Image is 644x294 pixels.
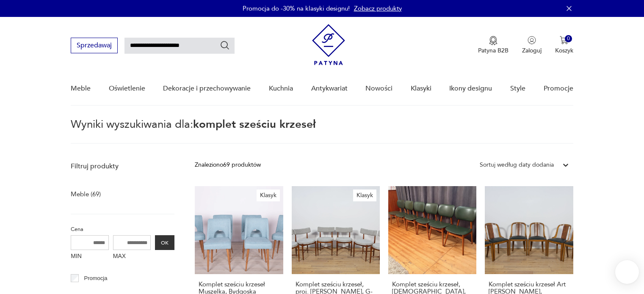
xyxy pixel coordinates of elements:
[163,72,251,105] a: Dekoracje i przechowywanie
[555,36,573,55] button: 0Koszyk
[544,72,573,105] a: Promocje
[510,72,525,105] a: Style
[113,250,151,264] label: MAX
[411,72,431,105] a: Klasyki
[528,36,536,44] img: Ikonka użytkownika
[555,47,573,55] p: Koszyk
[489,36,498,45] img: Ikona medalu
[565,35,572,42] div: 0
[365,72,392,105] a: Nowości
[71,162,174,171] p: Filtruj produkty
[71,119,573,144] p: Wyniki wyszukiwania dla:
[220,40,230,50] button: Szukaj
[243,4,350,13] p: Promocja do -30% na klasyki designu!
[354,4,402,13] a: Zobacz produkty
[560,36,568,44] img: Ikona koszyka
[449,72,492,105] a: Ikony designu
[84,274,108,283] p: Promocja
[71,72,91,105] a: Meble
[478,36,509,55] a: Ikona medaluPatyna B2B
[522,36,542,55] button: Zaloguj
[71,250,109,264] label: MIN
[311,72,348,105] a: Antykwariat
[71,38,118,53] button: Sprzedawaj
[478,47,509,55] p: Patyna B2B
[71,188,101,200] a: Meble (69)
[109,72,145,105] a: Oświetlenie
[312,24,345,65] img: Patyna - sklep z meblami i dekoracjami vintage
[615,260,639,284] iframe: Smartsupp widget button
[480,160,554,170] div: Sortuj według daty dodania
[71,225,174,234] p: Cena
[193,117,316,132] span: komplet sześciu krzeseł
[269,72,293,105] a: Kuchnia
[71,43,118,49] a: Sprzedawaj
[522,47,542,55] p: Zaloguj
[195,160,261,170] div: Znaleziono 69 produktów
[478,36,509,55] button: Patyna B2B
[155,235,174,250] button: OK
